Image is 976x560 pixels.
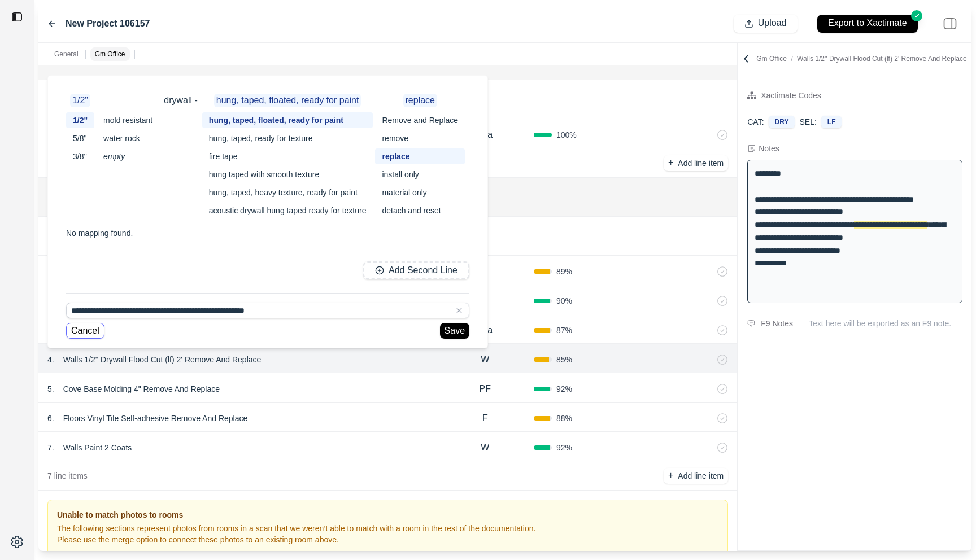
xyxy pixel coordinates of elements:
[47,413,54,424] p: 6 .
[375,130,465,146] div: remove
[734,15,798,33] button: Upload
[202,203,373,218] div: acoustic drywall hung taped ready for texture
[66,228,133,239] p: No mapping found.
[480,382,491,396] p: PF
[97,148,159,164] div: empty
[97,112,159,128] div: mold resistant
[761,317,793,330] div: F9 Notes
[678,470,724,482] p: Add line item
[59,440,137,456] p: Walls Paint 2 Coats
[57,534,535,545] p: Please use the merge option to connect these photos to an existing room above.
[389,264,457,277] p: Add Second Line
[482,412,488,425] p: F
[664,155,728,171] button: +Add line item
[758,17,787,30] p: Upload
[59,352,266,368] p: Walls 1/2'' Drywall Flood Cut (lf) 2' Remove And Replace
[375,112,465,128] div: Remove and Replace
[481,353,489,366] p: W
[756,54,966,63] p: Gm Office
[57,509,535,520] h3: Unable to match photos to rooms
[375,203,465,218] div: detach and reset
[162,94,200,107] p: drywall -
[202,167,373,182] div: hung taped with smooth texture
[11,11,23,23] img: toggle sidebar
[664,468,728,484] button: +Add line item
[66,148,94,164] div: 3/8''
[47,470,88,482] p: 7 line items
[809,318,962,329] p: Text here will be exported as an F9 note.
[769,116,795,128] div: DRY
[66,130,94,146] div: 5/8"
[799,116,816,128] p: SEL:
[363,261,469,279] button: Add Second Line
[481,441,489,454] p: W
[817,15,918,33] button: Export to Xactimate
[938,11,962,36] img: right-panel.svg
[59,410,252,426] p: Floors Vinyl Tile Self-adhesive Remove And Replace
[556,442,572,453] span: 92 %
[403,94,437,107] p: replace
[759,143,779,154] div: Notes
[202,130,373,146] div: hung, taped, ready for texture
[761,89,821,102] div: Xactimate Codes
[375,148,465,164] div: replace
[47,383,54,395] p: 5 .
[828,17,907,30] p: Export to Xactimate
[556,266,572,277] span: 89 %
[97,130,159,146] div: water rock
[57,523,535,534] p: The following sections represent photos from rooms in a scan that we weren’t able to match with a...
[797,55,967,63] span: Walls 1/2'' Drywall Flood Cut (lf) 2' Remove And Replace
[54,50,79,59] p: General
[556,383,572,395] span: 92 %
[678,158,724,169] p: Add line item
[202,148,373,164] div: fire tape
[668,156,673,169] p: +
[202,112,373,128] div: hung, taped, floated, ready for paint
[556,129,577,141] span: 100 %
[556,295,572,307] span: 90 %
[668,469,673,482] p: +
[47,442,54,453] p: 7 .
[556,325,572,336] span: 87 %
[95,50,125,59] p: Gm Office
[807,9,929,38] button: Export to Xactimate
[214,94,361,107] p: hung, taped, floated, ready for paint
[556,354,572,365] span: 85 %
[556,413,572,424] span: 88 %
[66,323,104,339] button: Cancel
[47,354,54,365] p: 4 .
[787,55,797,63] span: /
[747,320,755,327] img: comment
[70,94,90,107] p: 1/2"
[375,185,465,200] div: material only
[375,167,465,182] div: install only
[202,185,373,200] div: hung, taped, heavy texture, ready for paint
[66,17,150,30] label: New Project 106157
[66,112,94,128] div: 1/2"
[747,116,764,128] p: CAT:
[59,381,224,397] p: Cove Base Molding 4" Remove And Replace
[440,323,469,339] button: Save
[821,116,842,128] div: LF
